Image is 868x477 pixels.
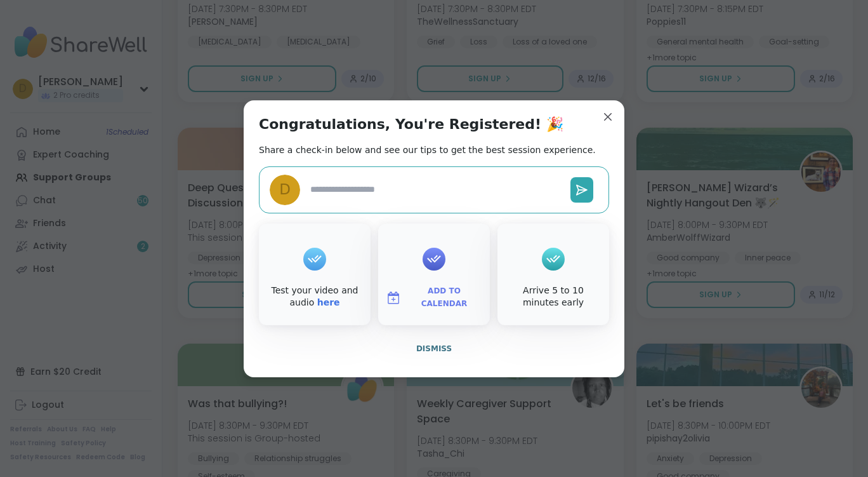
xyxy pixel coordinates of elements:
img: ShareWell Logomark [386,290,401,306]
span: D [279,178,291,201]
h1: Congratulations, You're Registered! 🎉 [259,116,563,133]
div: Test your video and audio [261,285,368,309]
h2: Share a check-in below and see our tips to get the best session experience. [259,144,596,156]
span: Dismiss [416,344,452,353]
button: Add to Calendar [381,285,487,311]
button: Dismiss [259,335,609,362]
div: Arrive 5 to 10 minutes early [500,285,607,309]
a: here [317,297,340,307]
span: Add to Calendar [406,285,482,310]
